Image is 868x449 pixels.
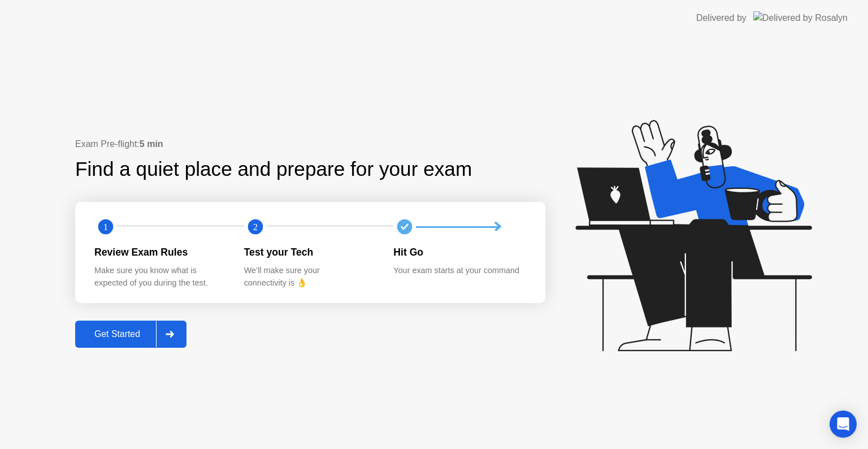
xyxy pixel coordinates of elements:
[253,222,258,232] text: 2
[75,154,474,184] div: Find a quiet place and prepare for your exam
[75,137,545,151] div: Exam Pre-flight:
[244,265,376,289] div: We’ll make sure your connectivity is 👌
[393,245,525,260] div: Hit Go
[244,245,376,260] div: Test your Tech
[94,245,226,260] div: Review Exam Rules
[753,11,848,24] img: Delivered by Rosalyn
[75,321,186,348] button: Get Started
[696,11,747,25] div: Delivered by
[830,411,857,438] div: Open Intercom Messenger
[140,139,163,149] b: 5 min
[393,265,525,277] div: Your exam starts at your command
[79,329,156,339] div: Get Started
[94,265,226,289] div: Make sure you know what is expected of you during the test.
[103,222,108,232] text: 1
